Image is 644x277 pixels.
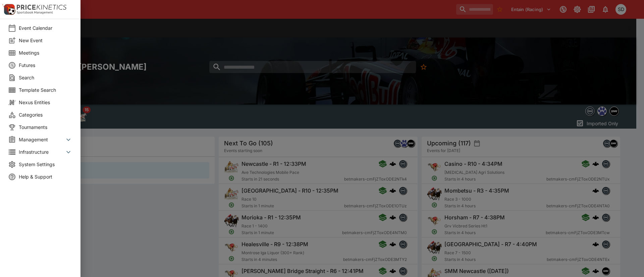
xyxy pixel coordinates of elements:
[19,24,72,31] span: Event Calendar
[19,161,72,168] span: System Settings
[19,173,72,180] span: Help & Support
[19,136,64,143] span: Management
[19,148,64,155] span: Infrastructure
[19,49,72,56] span: Meetings
[17,11,53,14] img: Sportsbook Management
[19,99,72,106] span: Nexus Entities
[2,3,15,16] img: PriceKinetics Logo
[17,5,66,10] img: PriceKinetics
[19,86,72,93] span: Template Search
[19,124,72,131] span: Tournaments
[19,74,72,81] span: Search
[19,37,72,44] span: New Event
[19,62,72,69] span: Futures
[19,111,72,118] span: Categories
